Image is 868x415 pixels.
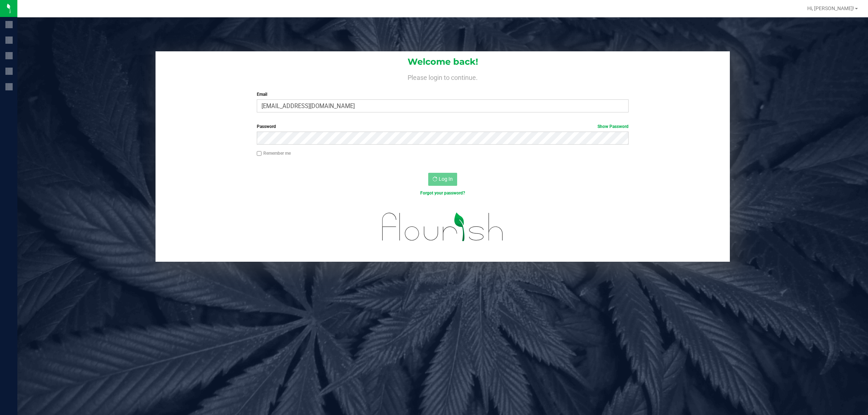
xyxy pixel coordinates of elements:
[807,5,854,11] span: Hi, [PERSON_NAME]!
[156,57,730,67] h1: Welcome back!
[257,150,291,157] label: Remember me
[597,124,629,129] a: Show Password
[371,204,515,250] img: flourish_logo.svg
[439,176,453,182] span: Log In
[420,191,465,196] a: Forgot your password?
[257,91,629,98] label: Email
[257,124,276,129] span: Password
[156,72,730,81] h4: Please login to continue.
[428,173,457,186] button: Log In
[257,151,262,156] input: Remember me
